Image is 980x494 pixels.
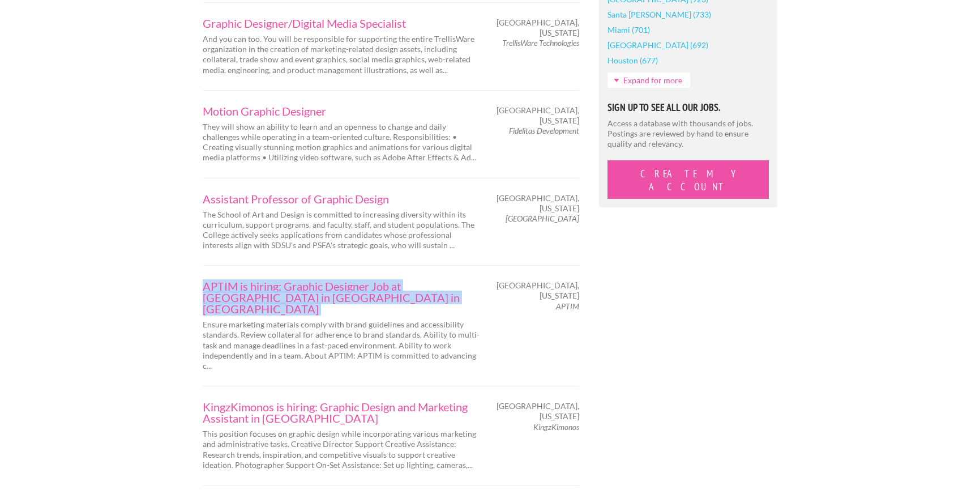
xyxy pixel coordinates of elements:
p: Ensure marketing materials comply with brand guidelines and accessibility standards. Review colla... [203,320,480,371]
p: This position focuses on graphic design while incorporating various marketing and administrative ... [203,429,480,470]
a: Motion Graphic Designer [203,105,480,117]
p: They will show an ability to learn and an openness to change and daily challenges while operating... [203,122,480,163]
p: The School of Art and Design is committed to increasing diversity within its curriculum, support ... [203,210,480,251]
em: TrellisWare Technologies [502,38,579,48]
span: [GEOGRAPHIC_DATA], [US_STATE] [497,193,579,214]
em: KingzKimonos [533,422,579,432]
span: [GEOGRAPHIC_DATA], [US_STATE] [497,280,579,301]
h5: Sign Up to See All Our Jobs. [607,103,769,113]
span: [GEOGRAPHIC_DATA], [US_STATE] [497,105,579,126]
button: Create My Account [607,160,769,199]
a: Graphic Designer/Digital Media Specialist [203,18,480,29]
em: Fidelitas Development [509,126,579,135]
em: [GEOGRAPHIC_DATA] [506,214,579,223]
em: APTIM [556,301,579,311]
a: Santa [PERSON_NAME] (733) [607,7,711,22]
span: [GEOGRAPHIC_DATA], [US_STATE] [497,401,579,421]
a: APTIM is hiring: Graphic Designer Job at [GEOGRAPHIC_DATA] in [GEOGRAPHIC_DATA] in [GEOGRAPHIC_DATA] [203,280,480,314]
a: Expand for more [607,73,690,88]
p: And you can too. You will be responsible for supporting the entire TrellisWare organization in th... [203,34,480,75]
a: Miami (701) [607,22,650,37]
a: Assistant Professor of Graphic Design [203,193,480,205]
a: [GEOGRAPHIC_DATA] (692) [607,37,708,53]
span: [GEOGRAPHIC_DATA], [US_STATE] [497,18,579,38]
a: KingzKimonos is hiring: Graphic Design and Marketing Assistant in [GEOGRAPHIC_DATA] [203,401,480,424]
a: Houston (677) [607,53,658,68]
p: Access a database with thousands of jobs. Postings are reviewed by hand to ensure quality and rel... [607,118,769,150]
